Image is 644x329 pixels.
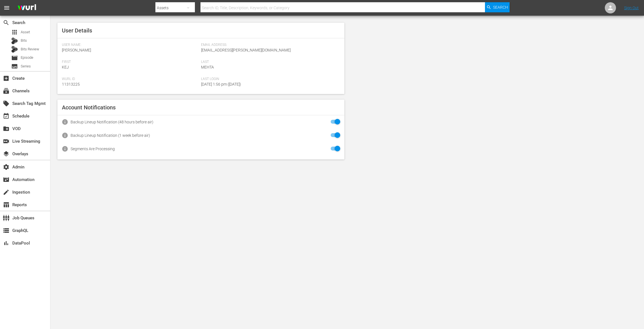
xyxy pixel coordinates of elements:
span: Reports [3,201,10,208]
span: Create [3,75,10,82]
span: First [62,60,198,64]
span: DataPool [3,240,10,246]
span: Schedule [3,113,10,119]
div: Bits Review [11,46,18,53]
span: Search [3,19,10,26]
div: Backup Lineup Notification (48 hours before air) [71,120,153,124]
span: [DATE] 1:56 pm ([DATE]) [201,82,241,86]
span: Automation [3,176,10,183]
span: Last [201,60,337,64]
span: [PERSON_NAME] [62,48,91,52]
span: info [62,132,68,139]
span: Episode [21,55,33,60]
span: Search Tag Mgmt [3,100,10,107]
span: Wurl Id [62,77,198,81]
span: Bits [21,38,27,43]
span: Live Streaming [3,138,10,145]
span: Email Address: [201,43,337,47]
span: Job Queues [3,215,10,221]
span: info [62,145,68,152]
span: GraphQL [3,227,10,234]
span: Ingestion [3,189,10,196]
span: Admin [3,164,10,170]
span: Asset [21,29,30,35]
span: Series [11,63,18,70]
span: Overlays [3,151,10,157]
img: ans4CAIJ8jUAAAAAAAAAAAAAAAAAAAAAAAAgQb4GAAAAAAAAAAAAAAAAAAAAAAAAJMjXAAAAAAAAAAAAAAAAAAAAAAAAgAT5G... [13,1,40,15]
span: Channels [3,88,10,94]
span: 11313225 [62,82,80,86]
div: Bits [11,37,18,44]
span: Bits Review [21,46,39,52]
span: Series [21,64,31,69]
span: menu [3,4,10,11]
span: Kej [62,65,69,69]
span: Last Login [201,77,337,81]
span: [EMAIL_ADDRESS][PERSON_NAME][DOMAIN_NAME] [201,48,291,52]
a: Sign Out [624,6,639,10]
span: Asset [11,29,18,36]
div: Backup Lineup Notification (1 week before air) [71,133,150,138]
span: User Name: [62,43,198,47]
button: Search [485,2,510,12]
span: Mehta [201,65,214,69]
span: User Details [62,27,92,34]
div: Segments Are Processing [71,147,115,151]
span: info [62,119,68,125]
span: Account Notifications [62,104,116,111]
span: VOD [3,125,10,132]
span: Episode [11,55,18,61]
span: Search [493,2,508,12]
